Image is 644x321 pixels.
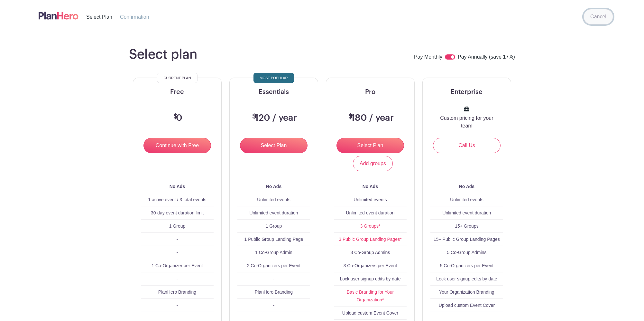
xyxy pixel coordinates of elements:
[260,74,288,82] span: Most Popular
[252,113,256,120] span: $
[363,184,378,189] b: No Ads
[450,197,483,202] span: Unlimited events
[255,250,292,255] span: 1 Co-Group Admin
[459,184,474,189] b: No Ads
[247,263,301,268] span: 2 Co-Organizers per Event
[340,276,400,281] span: Lock user signup edits by date
[86,14,112,20] span: Select Plan
[152,263,203,268] span: 1 Co-Organizer per Event
[336,138,404,153] input: Select Plan
[334,88,407,96] h5: Pro
[177,276,178,281] span: -
[148,197,206,202] span: 1 active event / 3 total events
[141,88,214,96] h5: Free
[273,276,275,281] span: -
[438,114,495,130] p: Custom pricing for your team
[237,88,310,96] h5: Essentials
[346,210,395,215] span: Unlimited event duration
[244,237,303,242] span: 1 Public Group Landing Page
[347,289,394,302] a: Basic Branding for Your Organization*
[344,263,397,268] span: 3 Co-Organizers per Event
[143,138,211,153] input: Continue with Free
[273,303,275,308] span: -
[250,210,298,215] span: Unlimited event duration
[443,210,491,215] span: Unlimited event duration
[151,210,204,215] span: 30-day event duration limit
[455,223,479,229] span: 15+ Groups
[266,223,282,229] span: 1 Group
[342,310,398,316] span: Upload custom Event Cover
[440,263,494,268] span: 5 Co-Organizers per Event
[439,303,495,308] span: Upload custom Event Cover
[177,250,178,255] span: -
[240,138,308,153] input: Select Plan
[351,250,390,255] span: 3 Co-Group Admins
[177,303,178,308] span: -
[172,113,183,124] h3: 0
[251,113,297,124] h3: 120 / year
[255,289,293,295] span: PlanHero Branding
[257,197,290,202] span: Unlimited events
[436,276,497,281] span: Lock user signup edits by date
[347,113,394,124] h3: 180 / year
[433,138,501,153] a: Call Us
[439,289,494,295] span: Your Organization Branding
[414,53,442,61] label: Pay Monthly
[353,156,393,171] a: Add groups
[430,88,503,96] h5: Enterprise
[266,184,281,189] b: No Ads
[177,237,178,242] span: -
[447,250,487,255] span: 5 Co-Group Admins
[169,223,186,229] span: 1 Group
[354,197,387,202] span: Unlimited events
[348,113,353,120] span: $
[339,237,401,242] a: 3 Public Group Landing Pages*
[174,113,178,120] span: $
[458,53,515,61] label: Pay Annually (save 17%)
[360,223,380,229] a: 3 Groups*
[434,237,500,242] span: 15+ Public Group Landing Pages
[129,47,197,62] h1: Select plan
[170,184,185,189] b: No Ads
[584,9,613,24] a: Cancel
[120,14,149,20] span: Confirmation
[39,10,78,21] img: logo-507f7623f17ff9eddc593b1ce0a138ce2505c220e1c5a4e2b4648c50719b7d32.svg
[163,74,191,82] span: Current Plan
[158,289,196,295] span: PlanHero Branding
